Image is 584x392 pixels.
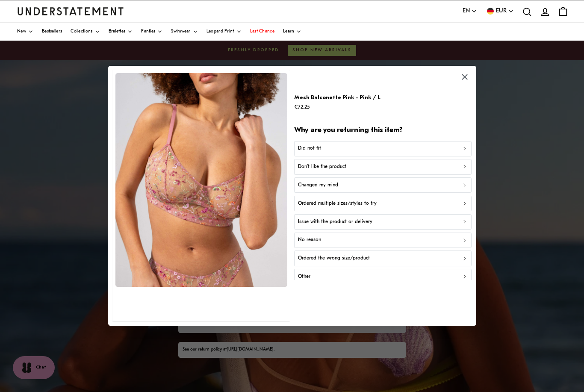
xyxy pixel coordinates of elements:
p: Don't like the product [298,163,346,171]
span: New [17,29,26,34]
span: Leopard Print [206,29,234,34]
p: Ordered the wrong size/product [298,254,370,262]
p: No reason [298,236,321,245]
span: Bralettes [109,29,126,34]
span: Swimwear [171,29,190,34]
button: Ordered multiple sizes/styles to try [294,196,472,211]
p: €72.25 [294,103,380,112]
a: Collections [71,23,100,41]
span: Collections [71,29,92,34]
p: Other [298,273,310,281]
button: Issue with the product or delivery [294,214,472,230]
p: Mesh Balconette Pink - Pink / L [294,93,380,102]
a: Understatement Homepage [17,7,124,15]
button: Did not fit [294,141,472,156]
a: Panties [141,23,162,41]
button: EUR [486,6,514,16]
a: Bestsellers [42,23,62,41]
button: Ordered the wrong size/product [294,251,472,266]
span: Panties [141,29,155,34]
button: Don't like the product [294,159,472,175]
button: EN [463,6,477,16]
p: Ordered multiple sizes/styles to try [298,200,377,208]
a: Leopard Print [206,23,242,41]
a: Swimwear [171,23,198,41]
a: New [17,23,33,41]
span: EUR [496,6,507,16]
p: Did not fit [298,145,321,153]
button: Other [294,269,472,285]
a: Bralettes [109,23,133,41]
a: Last Chance [250,23,274,41]
span: Learn [283,29,295,34]
h2: Why are you returning this item? [294,126,472,136]
button: Changed my mind [294,177,472,193]
span: Bestsellers [42,29,62,34]
span: EN [463,6,470,16]
span: Last Chance [250,29,274,34]
p: Issue with the product or delivery [298,218,372,226]
img: FONO-BRA-017-59.jpg [115,73,287,287]
a: Learn [283,23,302,41]
button: No reason [294,233,472,248]
p: Changed my mind [298,181,338,189]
